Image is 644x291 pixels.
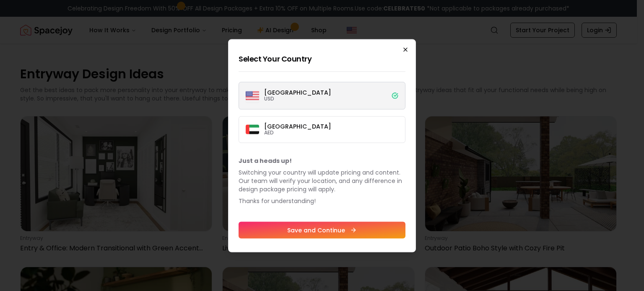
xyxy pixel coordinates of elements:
[264,95,331,102] p: USD
[264,89,331,95] p: [GEOGRAPHIC_DATA]
[239,53,405,64] h2: Select Your Country
[246,89,259,102] img: United States
[264,123,331,129] p: [GEOGRAPHIC_DATA]
[264,129,331,136] p: AED
[239,221,405,238] button: Save and Continue
[246,125,259,134] img: Dubai
[239,156,292,165] b: Just a heads up!
[239,168,405,193] p: Switching your country will update pricing and content. Our team will verify your location, and a...
[239,196,405,205] p: Thanks for understanding!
